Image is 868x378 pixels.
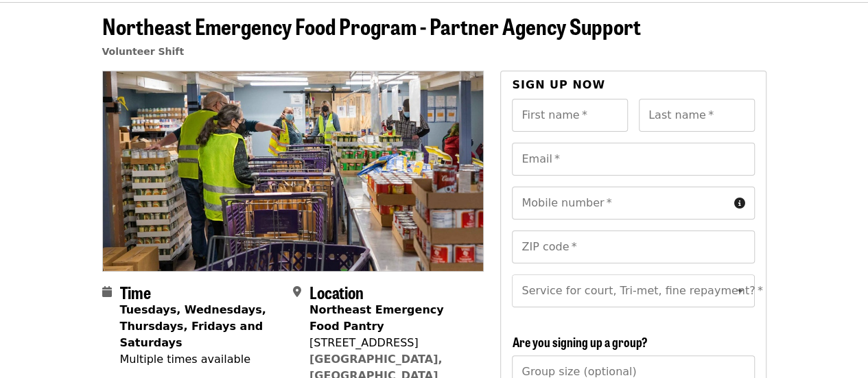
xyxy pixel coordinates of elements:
[120,280,151,304] span: Time
[102,285,112,298] i: calendar icon
[639,99,755,132] input: Last name
[102,46,185,57] a: Volunteer Shift
[120,303,266,349] strong: Tuesdays, Wednesdays, Thursdays, Fridays and Saturdays
[102,10,641,42] span: Northeast Emergency Food Program - Partner Agency Support
[512,99,628,132] input: First name
[309,280,364,304] span: Location
[293,285,301,298] i: map-marker-alt icon
[512,78,605,91] span: Sign up now
[309,335,473,351] div: [STREET_ADDRESS]
[309,303,444,333] strong: Northeast Emergency Food Pantry
[103,71,484,270] img: Northeast Emergency Food Program - Partner Agency Support organized by Oregon Food Bank
[512,333,647,351] span: Are you signing up a group?
[120,351,282,368] div: Multiple times available
[512,143,754,176] input: Email
[512,231,754,263] input: ZIP code
[512,187,728,220] input: Mobile number
[731,281,750,300] button: Open
[734,197,745,210] i: circle-info icon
